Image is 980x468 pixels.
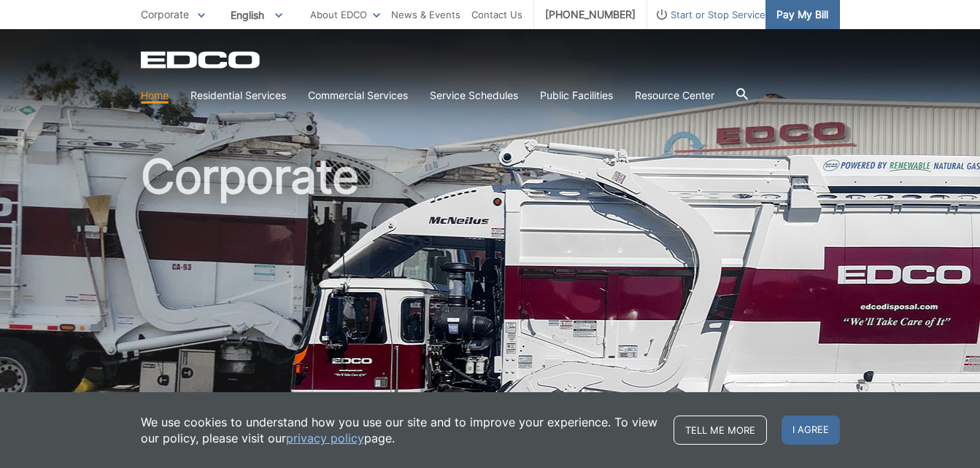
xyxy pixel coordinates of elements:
[540,87,613,104] a: Public Facilities
[674,416,767,445] a: Tell me more
[141,51,262,69] a: EDCD logo. Return to the homepage.
[776,7,828,23] span: Pay My Bill
[471,7,522,23] a: Contact Us
[391,7,460,23] a: News & Events
[220,3,293,27] span: English
[141,87,169,104] a: Home
[141,414,659,446] p: We use cookies to understand how you use our site and to improve your experience. To view our pol...
[190,87,286,104] a: Residential Services
[141,8,189,20] span: Corporate
[286,430,364,446] a: privacy policy
[308,87,408,104] a: Commercial Services
[430,87,518,104] a: Service Schedules
[310,7,380,23] a: About EDCO
[635,87,714,104] a: Resource Center
[782,416,840,445] span: I agree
